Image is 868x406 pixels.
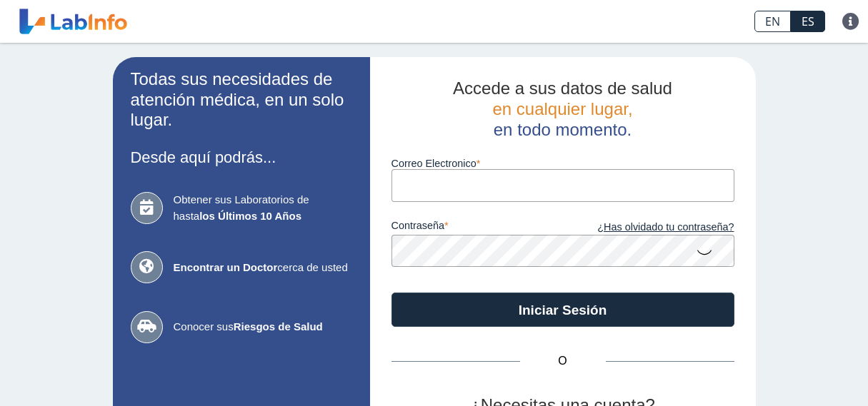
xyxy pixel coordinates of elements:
h2: Todas sus necesidades de atención médica, en un solo lugar. [131,69,352,131]
button: Iniciar Sesión [391,293,734,327]
b: los Últimos 10 Años [199,210,301,222]
b: Riesgos de Salud [234,320,323,333]
span: Accede a sus datos de salud [453,78,672,98]
a: ES [791,11,825,32]
a: ¿Has olvidado tu contraseña? [563,220,734,235]
h3: Desde aquí podrás... [131,148,352,166]
span: en cualquier lugar, [492,99,632,118]
span: Obtener sus Laboratorios de hasta [174,192,352,224]
label: Correo Electronico [391,158,734,169]
label: contraseña [391,220,563,235]
span: cerca de usted [174,260,352,276]
a: EN [754,11,791,32]
b: Encontrar un Doctor [174,261,278,273]
span: en todo momento. [494,120,632,139]
span: Conocer sus [174,319,352,335]
span: O [520,352,606,370]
